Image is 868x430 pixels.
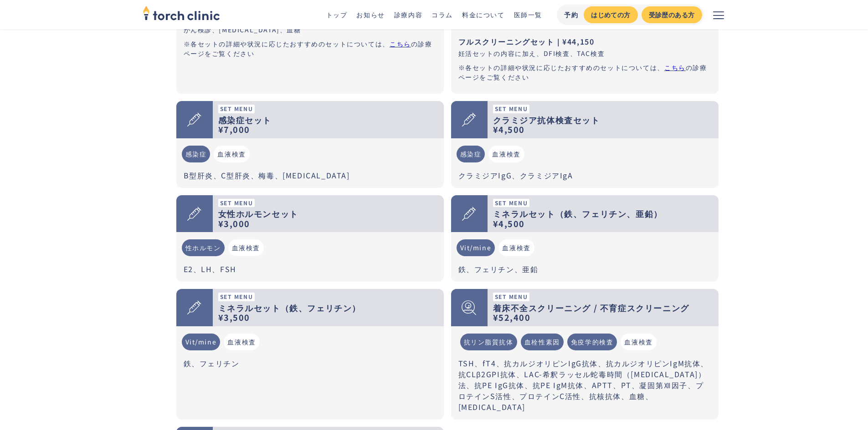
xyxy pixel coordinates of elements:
[457,239,495,256] div: Vit/mine
[218,311,251,323] strong: ¥3,500
[184,263,437,274] p: E2、LH、FSH
[584,6,637,23] a: はじめての方
[218,293,255,301] div: Set Menu
[184,358,437,369] p: 鉄、フェリチン
[488,146,524,162] div: 血液検査
[218,114,272,126] strong: 感染症セット
[493,293,530,301] div: Set Menu
[493,199,530,207] div: Set Menu
[664,63,686,72] a: こちら
[521,334,564,350] div: 血栓性素因
[460,334,517,350] div: 抗リン脂質抗体
[591,10,630,20] div: はじめての方
[218,302,361,314] strong: ミネラルセット（鉄、フェリチン）
[218,207,298,219] strong: 女性ホルモンセット
[326,10,348,19] a: トップ
[458,36,711,47] p: フルスクリーニングセット｜¥44,150
[228,239,264,256] div: 血液検査
[493,207,663,219] strong: ミネラルセット（鉄、フェリチン、亜鉛）
[182,146,211,162] div: 感染症
[143,6,220,23] a: home
[458,63,711,82] p: ※各セットの詳細や状況に応じたおすすめのセットについては、 の診療ページをご覧ください
[356,10,385,19] a: お知らせ
[564,10,578,20] div: 予約
[493,114,600,126] strong: クラミジア抗体検査セット
[143,3,220,23] img: torch clinic
[182,239,225,256] div: 性ホルモン
[621,334,656,350] div: 血液検査
[218,199,255,207] div: Set Menu
[567,334,617,350] div: 免疫学的検査
[431,10,453,19] a: コラム
[394,10,422,19] a: 診療内容
[224,334,259,350] div: 血液検査
[493,311,531,323] strong: ¥52,400
[493,105,530,113] div: Set Menu
[218,105,255,113] div: Set Menu
[182,334,221,350] div: Vit/mine
[458,358,711,412] p: TSH、fT4、抗カルジオリピンIgG抗体、抗カルジオリピンIgM抗体、抗CLβ2GPI抗体、LAC-希釈ラッセル蛇毒時間（[MEDICAL_DATA]）法、抗PE IgG抗体、抗PE IgM抗...
[218,218,251,229] strong: ¥3,000
[390,39,411,48] a: こちら
[498,239,534,256] div: 血液検査
[184,39,437,58] p: ※各セットの詳細や状況に応じたおすすめのセットについては、 の診療ページをご覧ください
[458,170,711,181] p: クラミジアIgG、クラミジアIgA
[642,6,702,23] a: 受診歴のある方
[218,123,251,135] strong: ¥7,000
[514,10,542,19] a: 医師一覧
[493,218,525,229] strong: ¥4,500
[458,263,711,274] p: 鉄、フェリチン、亜鉛
[493,302,689,314] strong: 着床不全スクリーニング / 不育症スクリーニング
[457,146,485,162] div: 感染症
[214,146,249,162] div: 血液検査
[649,10,695,20] div: 受診歴のある方
[184,170,437,181] p: B型肝炎、C型肝炎、梅毒、[MEDICAL_DATA]
[493,123,525,135] strong: ¥4,500
[462,10,505,19] a: 料金について
[458,49,711,58] p: 妊活セットの内容に加え、DFI検査、TAC検査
